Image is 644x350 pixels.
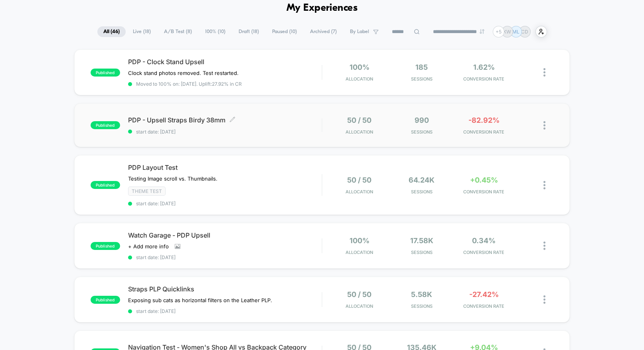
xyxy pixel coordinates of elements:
span: 50 / 50 [347,176,371,184]
span: published [91,121,120,129]
img: close [543,295,545,304]
span: 100% [350,63,369,71]
span: Allocation [346,189,373,195]
span: Watch Garage - PDP Upsell [128,231,322,239]
span: start date: [DATE] [128,129,322,135]
span: -82.92% [468,116,500,124]
h1: My Experiences [286,2,358,14]
span: start date: [DATE] [128,201,322,206]
span: -27.42% [469,290,499,299]
span: +0.45% [470,176,498,184]
span: Paused ( 10 ) [266,26,303,37]
p: CD [521,29,528,35]
span: Sessions [393,129,451,135]
span: 990 [415,116,429,124]
span: 17.58k [410,236,433,245]
span: start date: [DATE] [128,254,322,260]
span: 1.62% [473,63,495,71]
span: Allocation [346,129,373,135]
span: Allocation [346,76,373,82]
div: + 5 [493,26,504,37]
span: Live ( 18 ) [127,26,157,37]
span: Testing Image scroll vs. Thumbnails. [128,175,217,182]
p: KW [503,29,511,35]
span: Exposing sub cats as horizontal filters on the Leather PLP. [128,297,274,303]
span: Clock stand photos removed. Test restarted. [128,70,239,76]
span: Sessions [393,250,451,255]
p: ML [512,29,520,35]
span: Draft ( 18 ) [233,26,265,37]
span: Theme Test [128,187,166,196]
span: All ( 46 ) [97,26,126,37]
span: 185 [415,63,428,71]
span: CONVERSION RATE [455,303,513,309]
span: 50 / 50 [347,116,371,124]
span: Moved to 100% on: [DATE] . Uplift: 27.92% in CR [136,81,242,87]
span: 100% [350,236,369,245]
span: start date: [DATE] [128,308,322,314]
img: close [543,121,545,130]
span: CONVERSION RATE [455,250,513,255]
span: 0.34% [472,236,496,245]
span: CONVERSION RATE [455,189,513,195]
span: PDP Layout Test [128,163,322,171]
span: Allocation [346,303,373,309]
span: PDP - Clock Stand Upsell [128,58,322,66]
span: PDP - Upsell Straps Birdy 38mm [128,116,322,124]
img: close [543,181,545,189]
span: published [91,69,120,77]
span: 100% ( 10 ) [199,26,231,37]
span: CONVERSION RATE [455,129,513,135]
span: Allocation [346,250,373,255]
span: Sessions [393,189,451,195]
span: Archived ( 7 ) [304,26,343,37]
span: By Label [350,29,369,35]
img: end [480,29,484,34]
span: + Add more info [128,243,169,250]
span: Sessions [393,303,451,309]
img: close [543,242,545,250]
span: published [91,242,120,250]
span: 50 / 50 [347,290,371,299]
img: close [543,68,545,77]
span: 5.58k [411,290,432,299]
span: Straps PLP Quicklinks [128,285,322,293]
span: CONVERSION RATE [455,76,513,82]
span: published [91,181,120,189]
span: 64.24k [409,176,435,184]
span: Sessions [393,76,451,82]
span: A/B Test ( 8 ) [158,26,198,37]
span: published [91,296,120,304]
